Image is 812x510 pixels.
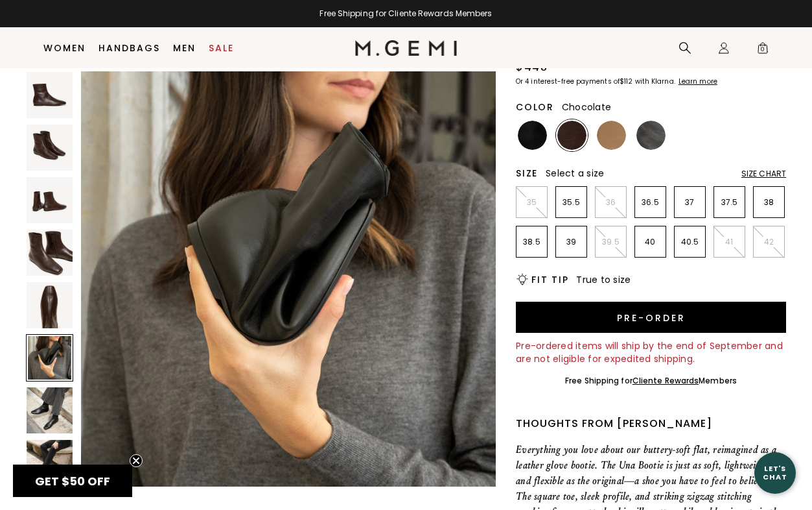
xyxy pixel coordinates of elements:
[596,237,626,247] p: 39.5
[516,416,786,431] div: Thoughts from [PERSON_NAME]
[754,237,784,247] p: 42
[209,43,234,53] a: Sale
[754,465,796,481] div: Let's Chat
[635,77,677,86] klarna-placement-style-body: with Klarna
[565,376,737,386] div: Free Shipping for Members
[516,168,538,178] h2: Size
[556,197,586,208] p: 35.5
[27,387,73,433] img: The Una Bootie
[35,473,110,489] span: GET $50 OFF
[27,282,73,328] img: The Una Bootie
[516,197,547,208] p: 35
[576,273,631,286] span: True to size
[635,197,666,208] p: 36.5
[754,197,784,208] p: 38
[516,77,620,86] klarna-placement-style-body: Or 4 interest-free payments of
[27,177,73,223] img: The Una Bootie
[714,237,745,247] p: 41
[741,169,786,179] div: Size Chart
[81,71,496,487] img: The Una Bootie
[27,230,73,276] img: The Una Bootie
[677,78,717,86] a: Learn more
[675,237,705,247] p: 40.5
[679,77,717,86] klarna-placement-style-cta: Learn more
[596,197,626,208] p: 36
[27,125,73,171] img: The Una Bootie
[27,440,73,486] img: The Una Bootie
[518,121,547,150] img: Black
[546,167,604,180] span: Select a size
[516,302,786,333] button: Pre-order
[516,237,547,247] p: 38.5
[355,40,457,56] img: M.Gemi
[516,339,786,365] div: Pre-ordered items will ship by the end of September and are not eligible for expedited shipping.
[43,43,86,53] a: Women
[531,274,568,285] h2: Fit Tip
[99,43,160,53] a: Handbags
[557,121,586,150] img: Chocolate
[636,121,666,150] img: Gunmetal
[562,101,611,114] span: Chocolate
[714,197,745,208] p: 37.5
[13,465,132,497] div: GET $50 OFFClose teaser
[620,77,632,86] klarna-placement-style-amount: $112
[597,121,626,150] img: Light Tan
[675,197,705,208] p: 37
[635,237,666,247] p: 40
[632,375,699,386] a: Cliente Rewards
[173,43,196,53] a: Men
[556,237,586,247] p: 39
[756,44,769,57] span: 0
[516,102,554,112] h2: Color
[27,72,73,118] img: The Una Bootie
[130,454,143,467] button: Close teaser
